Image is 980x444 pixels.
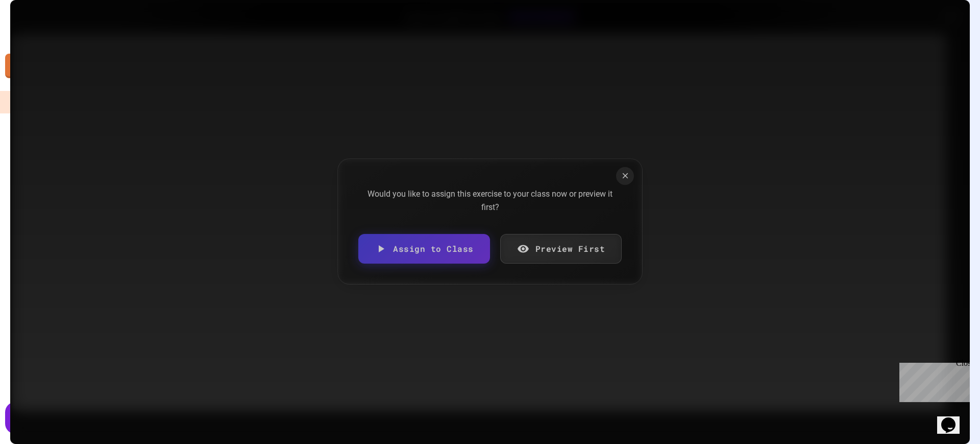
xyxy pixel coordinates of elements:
div: Chat with us now!Close [4,4,70,65]
div: Would you like to assign this exercise to your class now or preview it first? [367,188,612,214]
iframe: chat widget [937,403,970,434]
a: Assign to Class [358,234,490,264]
a: Preview First [500,234,622,264]
iframe: chat widget [895,359,970,402]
